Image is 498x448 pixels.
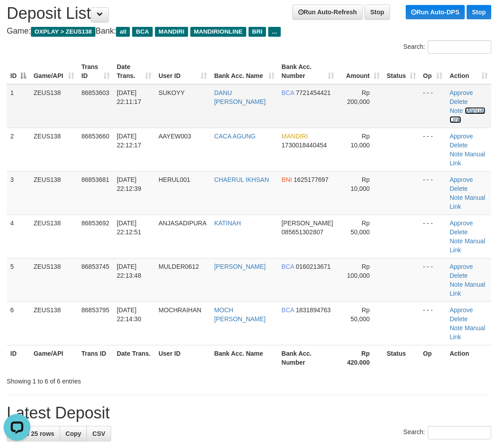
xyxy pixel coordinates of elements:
span: [DATE] 22:11:17 [117,89,142,105]
h1: Latest Deposit [7,404,491,422]
span: AAYEW003 [159,133,191,140]
th: Game/API [30,345,78,370]
th: Op: activate to sort column ascending [420,59,446,84]
span: MANDIRI [282,133,308,140]
span: MANDIRI [155,27,188,37]
div: Showing 1 to 6 of 6 entries [7,373,201,386]
span: [DATE] 22:12:51 [117,220,142,236]
th: Status [383,345,420,370]
span: Rp 100,000 [347,263,370,279]
a: CHAERUL IKHSAN [214,176,269,183]
span: ANJASADIPURA [159,220,206,227]
input: Search: [428,426,491,439]
span: Rp 50,000 [351,306,370,323]
th: Date Trans. [113,345,155,370]
span: 86853692 [82,220,109,227]
td: 1 [7,84,30,128]
span: BRI [249,27,266,37]
a: Delete [450,272,468,279]
th: User ID: activate to sort column ascending [155,59,210,84]
span: Copy [65,430,81,437]
label: Search: [404,40,491,54]
td: - - - [420,302,446,345]
span: Rp 10,000 [351,133,370,149]
a: Delete [450,315,468,323]
a: DANU [PERSON_NAME] [214,89,266,105]
a: Manual Link [450,151,485,167]
td: - - - [420,258,446,302]
span: MANDIRIONLINE [190,27,246,37]
a: Approve [450,306,473,314]
a: Stop [365,4,390,20]
a: Approve [450,133,473,140]
td: ZEUS138 [30,302,78,345]
span: [DATE] 22:12:39 [117,176,142,192]
span: SUKOYY [159,89,185,96]
a: CSV [86,426,111,441]
th: Bank Acc. Name: activate to sort column ascending [210,59,278,84]
span: Copy 1625177697 to clipboard [294,176,329,183]
a: Approve [450,220,473,227]
span: MOCHRAIHAN [159,306,202,314]
a: Approve [450,263,473,270]
span: Copy 0160213671 to clipboard [296,263,331,270]
a: Manual Link [450,324,485,340]
a: KATINAH [214,220,241,227]
a: Note [450,324,463,332]
span: Rp 50,000 [351,220,370,236]
td: ZEUS138 [30,128,78,171]
a: MOCH [PERSON_NAME] [214,306,266,323]
span: all [116,27,130,37]
label: Search: [404,426,491,439]
span: Rp 200,000 [347,89,370,105]
td: 5 [7,258,30,302]
button: Open LiveChat chat widget [4,4,30,30]
span: OXPLAY > ZEUS138 [31,27,95,37]
a: Delete [450,98,468,105]
a: Manual Link [450,281,485,297]
a: Note [450,194,463,201]
span: Copy 7721454421 to clipboard [296,89,331,96]
span: [PERSON_NAME] [282,220,333,227]
span: 86853745 [82,263,109,270]
h4: Game: Bank: [7,27,491,36]
a: CACA AGUNG [214,133,256,140]
input: Search: [428,40,491,54]
td: - - - [420,215,446,258]
td: 6 [7,302,30,345]
td: - - - [420,84,446,128]
td: ZEUS138 [30,84,78,128]
th: Date Trans.: activate to sort column ascending [113,59,155,84]
span: BCA [132,27,152,37]
th: User ID [155,345,210,370]
a: Stop [467,5,491,19]
a: Approve [450,176,473,183]
th: ID [7,345,30,370]
span: [DATE] 22:13:48 [117,263,142,279]
th: Bank Acc. Number: activate to sort column ascending [278,59,338,84]
span: MULDER0612 [159,263,199,270]
th: Action [446,345,491,370]
th: Bank Acc. Number [278,345,338,370]
span: BCA [282,89,294,96]
th: Action: activate to sort column ascending [446,59,491,84]
th: Trans ID: activate to sort column ascending [78,59,113,84]
h1: Deposit List [7,4,491,22]
a: [PERSON_NAME] [214,263,266,270]
td: ZEUS138 [30,258,78,302]
span: 86853681 [82,176,109,183]
a: Delete [450,142,468,149]
th: Status: activate to sort column ascending [383,59,420,84]
a: Run Auto-Refresh [292,4,363,20]
a: Note [450,281,463,288]
span: [DATE] 22:14:30 [117,306,142,323]
th: Amount: activate to sort column ascending [338,59,383,84]
td: ZEUS138 [30,215,78,258]
td: 3 [7,171,30,215]
span: Rp 10,000 [351,176,370,192]
span: BCA [282,306,294,314]
td: - - - [420,128,446,171]
a: Delete [450,185,468,192]
span: [DATE] 22:12:17 [117,133,142,149]
th: Trans ID [78,345,113,370]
